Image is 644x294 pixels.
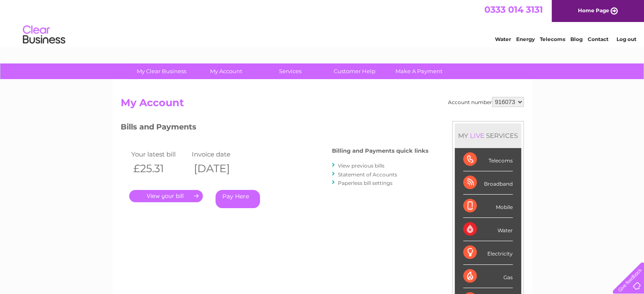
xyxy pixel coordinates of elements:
a: Services [255,63,325,79]
a: Paperless bill settings [338,180,392,186]
a: Pay Here [216,190,260,208]
h2: My Account [121,97,524,113]
a: Log out [616,36,636,42]
img: logo.png [22,22,66,48]
a: Blog [570,36,583,42]
a: Statement of Accounts [338,171,397,178]
a: Contact [588,36,608,42]
a: My Account [191,63,261,79]
td: Your latest bill [129,148,190,160]
div: Broadband [463,171,513,195]
a: My Clear Business [127,63,196,79]
div: Telecoms [463,148,513,171]
a: . [129,190,203,202]
a: Telecoms [540,36,565,42]
div: Water [463,218,513,241]
a: Make A Payment [384,63,454,79]
div: Mobile [463,195,513,218]
a: 0333 014 3131 [484,4,543,15]
h3: Bills and Payments [121,121,428,136]
div: Electricity [463,241,513,264]
a: Energy [516,36,535,42]
div: Account number [448,97,524,107]
a: Water [495,36,511,42]
div: LIVE [468,132,486,140]
a: View previous bills [338,162,384,169]
div: MY SERVICES [455,124,521,148]
th: [DATE] [190,160,251,177]
td: Invoice date [190,148,251,160]
div: Clear Business is a trading name of Verastar Limited (registered in [GEOGRAPHIC_DATA] No. 3667643... [122,5,522,41]
a: Customer Help [320,63,390,79]
h4: Billing and Payments quick links [332,148,428,154]
div: Gas [463,265,513,288]
th: £25.31 [129,160,190,177]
